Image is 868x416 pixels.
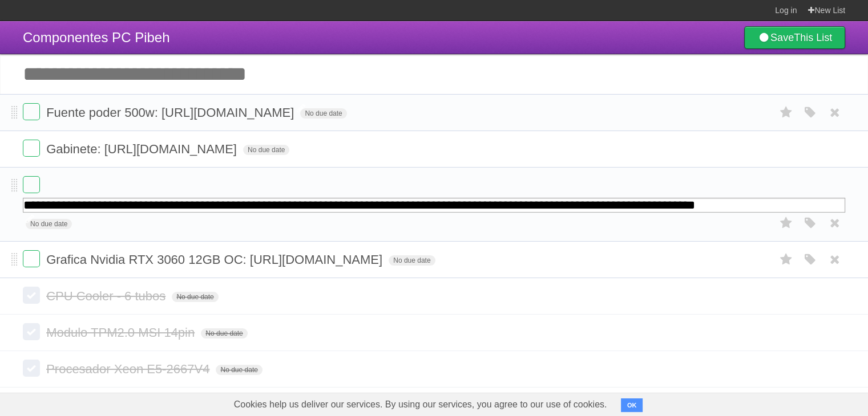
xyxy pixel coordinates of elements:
[46,142,240,156] span: Gabinete: [URL][DOMAIN_NAME]
[46,325,197,340] span: Modulo TPM2.0 MSI 14pin
[621,398,643,412] button: OK
[46,362,212,376] span: Procesador Xeon E5-2667V4
[216,365,262,375] span: No due date
[23,30,169,45] span: Componentes PC Pibeh
[23,287,40,304] label: Done
[46,105,297,120] span: Fuente poder 500w: [URL][DOMAIN_NAME]
[23,360,40,377] label: Done
[201,328,247,338] span: No due date
[300,108,346,119] span: No due date
[776,103,797,122] label: Star task
[389,255,435,266] span: No due date
[794,32,832,43] b: This List
[23,103,40,120] label: Done
[23,250,40,267] label: Done
[46,252,385,267] span: Grafica Nvidia RTX 3060 12GB OC: [URL][DOMAIN_NAME]
[46,289,168,303] span: CPU Cooler - 6 tubos
[223,393,619,416] span: Cookies help us deliver our services. By using our services, you agree to our use of cookies.
[776,214,797,233] label: Star task
[243,145,289,155] span: No due date
[26,219,72,229] span: No due date
[23,323,40,340] label: Done
[23,140,40,157] label: Done
[172,292,218,302] span: No due date
[23,176,40,193] label: Done
[776,250,797,269] label: Star task
[744,26,845,49] a: SaveThis List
